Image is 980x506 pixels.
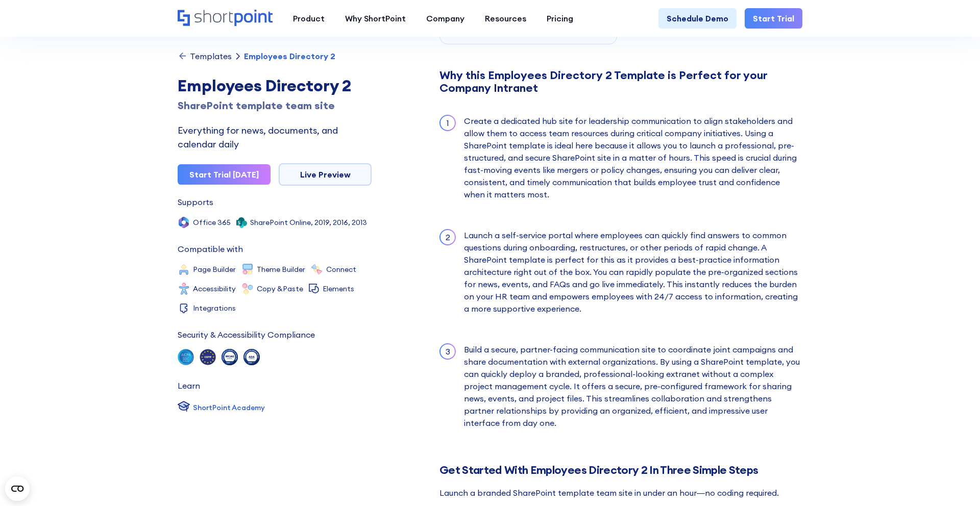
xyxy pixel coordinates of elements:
div: Why ShortPoint [345,12,406,24]
a: Why ShortPoint [335,8,416,29]
div: SharePoint Online, 2019, 2016, 2013 [250,219,367,226]
div: ShortPoint Academy [193,402,265,413]
div: Accessibility [193,285,236,292]
div: Pricing [547,12,573,24]
a: Start Trial [745,8,802,29]
a: Live Preview [279,163,372,186]
h2: Get Started With Employees Directory 2 In Three Simple Steps [439,464,802,476]
a: ShortPoint Academy [178,400,265,415]
img: soc 2 [178,349,194,365]
div: Office 365 [193,219,231,226]
div: Theme Builder [257,266,305,273]
div: Resources [485,12,526,24]
a: Templates [178,51,232,61]
div: Everything for news, documents, and calendar daily [178,123,372,151]
div: 3 [440,344,455,359]
div: SharePoint template team site [178,98,372,113]
div: Integrations [193,305,236,312]
div: Launch a branded SharePoint template team site in under an hour—no coding required. [439,487,802,499]
a: Resources [475,8,536,29]
a: Schedule Demo [658,8,737,29]
div: Templates [190,52,232,60]
div: 2 [440,230,455,244]
iframe: Chat Widget [929,457,980,506]
a: Home [178,10,273,27]
a: Start Trial [DATE] [178,164,271,185]
div: Employees Directory 2 [178,73,372,98]
div: Product [293,12,325,24]
div: Build a secure, partner-facing communication site to coordinate joint campaigns and share documen... [464,343,802,429]
div: Launch a self-service portal where employees can quickly find answers to common questions during ... [464,229,802,315]
div: Create a dedicated hub site for leadership communication to align stakeholders and allow them to ... [464,115,802,200]
div: Copy &Paste [257,285,303,292]
div: Page Builder [193,266,236,273]
div: Security & Accessibility Compliance [178,331,315,339]
button: Open CMP widget [5,476,30,501]
div: Connect [326,266,356,273]
div: Why this Employees Directory 2 Template is Perfect for your Company Intranet [439,69,802,95]
div: Supports [178,198,213,206]
a: Company [416,8,475,29]
div: Company [426,12,464,24]
div: Elements [323,285,354,292]
div: Learn [178,382,200,390]
a: Product [283,8,335,29]
div: Employees Directory 2 [244,52,335,60]
div: Compatible with [178,245,243,253]
div: 1 [440,116,455,130]
a: Pricing [536,8,583,29]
